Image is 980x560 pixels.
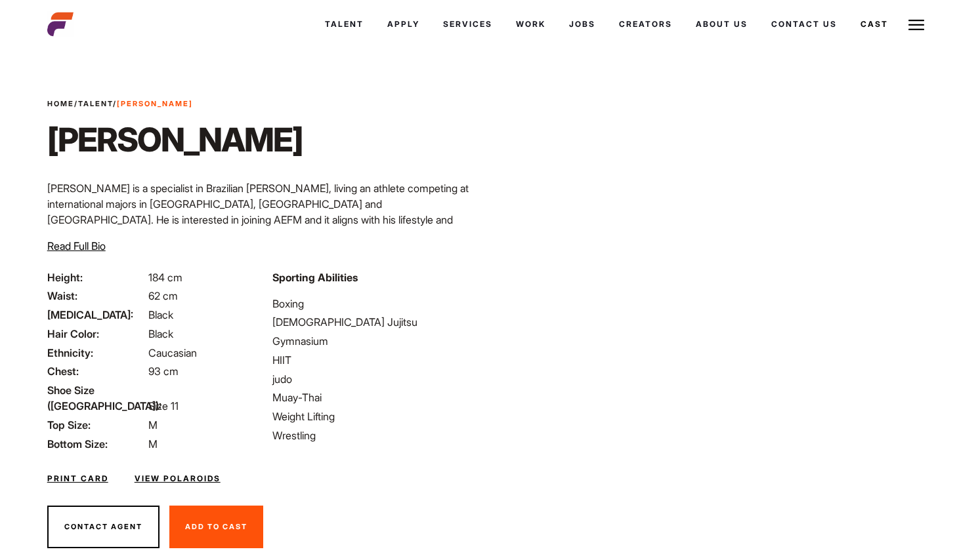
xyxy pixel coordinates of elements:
[148,399,179,412] span: Size 11
[78,99,113,108] a: Talent
[169,506,263,549] button: Add To Cast
[135,473,221,485] a: View Polaroids
[47,238,106,254] button: Read Full Bio
[47,239,106,252] span: Read Full Bio
[47,98,193,110] span: / /
[272,271,358,284] strong: Sporting Abilities
[47,11,74,37] img: cropped-aefm-brand-fav-22-square.png
[684,7,759,42] a: About Us
[47,473,108,485] a: Print Card
[47,326,146,342] span: Hair Color:
[148,437,158,450] span: M
[47,270,146,285] span: Height:
[272,314,482,330] li: [DEMOGRAPHIC_DATA] Jujitsu
[557,7,607,42] a: Jobs
[148,346,197,359] span: Caucasian
[47,382,146,414] span: Shoe Size ([GEOGRAPHIC_DATA]):
[148,327,173,340] span: Black
[272,333,482,349] li: Gymnasium
[148,289,178,302] span: 62 cm
[47,506,160,549] button: Contact Agent
[148,418,158,431] span: M
[272,390,482,405] li: Muay-Thai
[47,99,74,108] a: Home
[908,17,924,33] img: Burger icon
[607,7,684,42] a: Creators
[375,7,431,42] a: Apply
[313,7,375,42] a: Talent
[47,288,146,304] span: Waist:
[148,308,173,321] span: Black
[148,365,179,378] span: 93 cm
[272,428,482,443] li: Wrestling
[47,436,146,452] span: Bottom Size:
[47,120,303,159] h1: [PERSON_NAME]
[849,7,900,42] a: Cast
[47,307,146,323] span: [MEDICAL_DATA]:
[272,296,482,311] li: Boxing
[185,522,247,531] span: Add To Cast
[431,7,504,42] a: Services
[47,345,146,361] span: Ethnicity:
[117,99,193,108] strong: [PERSON_NAME]
[148,271,182,284] span: 184 cm
[272,409,482,424] li: Weight Lifting
[47,363,146,379] span: Chest:
[759,7,849,42] a: Contact Us
[272,352,482,368] li: HIIT
[272,371,482,387] li: judo
[47,180,482,243] p: [PERSON_NAME] is a specialist in Brazilian [PERSON_NAME], living an athlete competing at internat...
[504,7,557,42] a: Work
[47,417,146,433] span: Top Size:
